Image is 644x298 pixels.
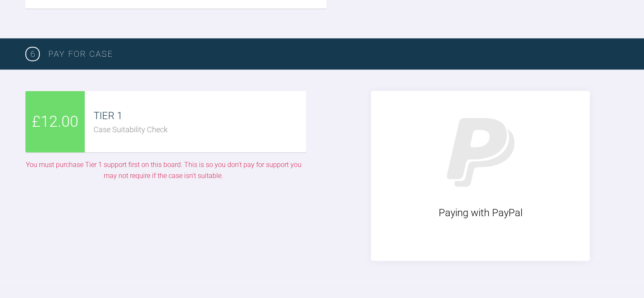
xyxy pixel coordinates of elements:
[94,123,306,136] div: Case Suitability Check
[384,204,577,220] div: Paying with PayPal
[25,47,40,61] span: 6
[25,159,302,181] div: You must purchase Tier 1 support first on this board. This is so you don't pay for support you ma...
[432,103,529,201] img: paypalGray.1c9ba6dc.svg
[417,229,544,292] iframe: PayPal
[32,109,78,134] span: £12.00
[48,47,619,61] h3: PAY FOR CASE
[94,107,306,123] div: TIER 1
